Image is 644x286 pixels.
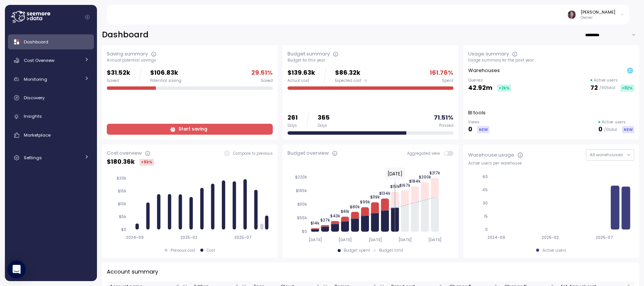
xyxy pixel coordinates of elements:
div: Saved [261,78,273,83]
div: +8k % [140,159,154,166]
tspan: 2025-07 [234,235,252,240]
p: BI tools [468,109,486,117]
p: 71.51 % [434,113,453,123]
a: Insights [8,109,94,124]
span: Dashboard [24,39,48,45]
tspan: 15 [484,214,488,219]
div: Budget limit [379,248,403,253]
tspan: $80k [350,204,360,209]
a: Monitoring [8,72,94,87]
tspan: $184k [409,179,421,184]
div: Active users [543,248,566,253]
span: Marketplace [24,132,51,138]
div: Budget for this year [287,58,453,63]
div: Budget overview [287,149,329,157]
p: 365 [318,113,330,123]
span: Insights [24,113,42,119]
tspan: $134k [379,191,390,196]
tspan: $61k [341,209,349,214]
tspan: 2025-07 [596,235,613,240]
tspan: $151k [390,184,400,189]
div: Days [318,123,330,128]
tspan: [DATE] [309,237,322,242]
tspan: 2024-09 [487,235,505,240]
tspan: $217k [429,171,440,175]
p: 0 [468,125,472,135]
tspan: 2025-02 [180,235,197,240]
text: [DATE] [387,171,403,177]
div: [PERSON_NAME] [581,9,615,15]
tspan: $20k [117,176,126,181]
p: Warehouses [468,67,500,74]
span: Aggregated view [407,151,444,156]
div: NEW [477,126,489,133]
span: Cost Overview [24,57,54,63]
p: 42.92m [468,83,492,93]
img: ACg8ocLDuIZlR5f2kIgtapDwVC7yp445s3OgbrQTIAV7qYj8P05r5pI=s96-c [568,11,576,18]
tspan: $10k [118,201,126,206]
tspan: $110k [297,202,307,207]
a: Start saving [107,124,273,135]
div: NEW [622,126,634,133]
tspan: 2024-09 [126,235,144,240]
tspan: [DATE] [398,237,412,242]
p: Queries [468,78,511,83]
div: Budget summary [287,50,330,58]
tspan: [DATE] [368,237,381,242]
div: Open Intercom Messenger [8,260,26,278]
h2: Dashboard [102,29,149,40]
a: Discovery [8,90,94,105]
p: / 0 total [604,127,617,132]
p: / 90 total [599,85,615,91]
tspan: $5k [119,214,126,219]
div: +2k % [497,85,511,92]
div: Actual cost [287,78,315,83]
p: Compare to previous [233,151,273,156]
p: 72 [590,83,598,93]
p: 161.76 % [430,68,453,78]
p: 0 [598,125,603,135]
p: $139.63k [287,68,315,78]
tspan: $55k [297,215,307,220]
p: $31.52k [107,68,130,78]
button: All warehouses [586,149,634,160]
div: Budget spent [344,248,370,253]
div: Usage summary for the past year [468,58,634,63]
p: Owner [581,15,615,20]
tspan: $200k [419,175,431,180]
div: Days [287,123,298,128]
span: Expected cost [335,78,361,83]
button: Collapse navigation [83,14,92,20]
a: Dashboard [8,34,94,49]
div: Warehouse usage [468,151,514,159]
a: Settings [8,150,94,165]
div: Cost [207,248,215,253]
div: Cost overview [107,149,142,157]
p: Views [468,120,489,125]
p: Active users [602,120,626,125]
div: Spent [442,78,453,83]
tspan: $220k [295,175,307,180]
div: Saved [107,78,130,83]
p: Account summary [107,268,158,276]
div: Active users per warehouse [468,161,634,166]
tspan: [DATE] [428,237,441,242]
tspan: $15k [118,189,126,194]
tspan: $119k [370,195,380,200]
tspan: [DATE] [338,237,352,242]
div: Previous cost [171,248,195,253]
p: 261 [287,113,298,123]
div: Passed [439,123,453,128]
tspan: $43k [330,214,340,218]
a: Cost Overview [8,53,94,68]
tspan: $167k [399,183,410,188]
a: Marketplace [8,128,94,143]
tspan: 60 [483,174,488,179]
div: +112 % [620,85,634,92]
div: Potential saving [150,78,181,83]
p: $106.83k [150,68,181,78]
tspan: $14k [310,221,320,226]
div: Annual potential savings [107,58,273,63]
span: Monitoring [24,76,47,82]
tspan: $99k [360,200,370,205]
